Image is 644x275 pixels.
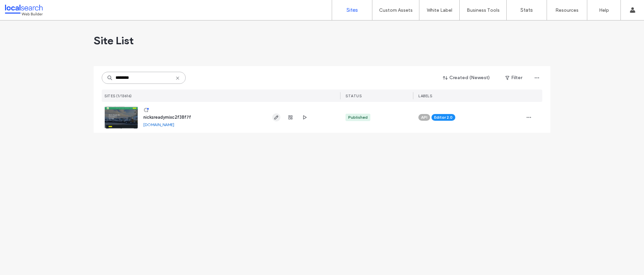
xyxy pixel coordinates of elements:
[379,7,413,13] label: Custom Assets
[347,7,358,13] label: Sites
[104,94,132,98] span: SITES (1/13616)
[346,94,362,98] span: STATUS
[499,72,529,83] button: Filter
[520,7,533,13] label: Stats
[467,7,500,13] label: Business Tools
[15,5,29,11] span: Help
[555,7,579,13] label: Resources
[94,34,134,47] span: Site List
[348,114,368,120] div: Published
[418,94,432,98] span: LABELS
[143,115,191,120] a: nicksreadymixc2f38f7f
[143,122,174,127] a: [DOMAIN_NAME]
[421,114,427,120] span: API
[599,7,609,13] label: Help
[437,72,496,83] button: Created (Newest)
[427,7,452,13] label: White Label
[434,114,453,120] span: Editor 2.0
